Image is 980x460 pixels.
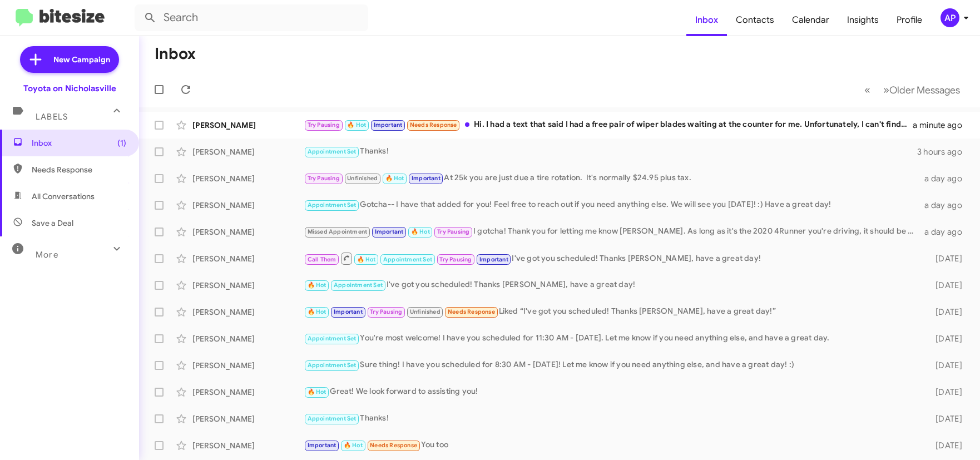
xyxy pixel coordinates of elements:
[192,360,304,371] div: [PERSON_NAME]
[479,256,508,263] span: Important
[919,280,971,291] div: [DATE]
[308,148,357,155] span: Appointment Set
[192,413,304,424] div: [PERSON_NAME]
[308,201,357,209] span: Appointment Set
[727,4,783,36] a: Contacts
[304,385,919,398] div: Great! We look forward to assisting you!
[308,121,340,128] span: Try Pausing
[308,362,357,369] span: Appointment Set
[304,145,917,158] div: Thanks!
[783,4,838,36] a: Calendar
[919,360,971,371] div: [DATE]
[941,8,959,27] div: AP
[334,308,363,315] span: Important
[308,335,357,342] span: Appointment Set
[53,54,110,65] span: New Campaign
[889,84,960,96] span: Older Messages
[919,226,971,238] div: a day ago
[192,440,304,451] div: [PERSON_NAME]
[192,120,304,131] div: [PERSON_NAME]
[192,387,304,398] div: [PERSON_NAME]
[334,281,383,289] span: Appointment Set
[411,228,430,235] span: 🔥 Hot
[192,333,304,344] div: [PERSON_NAME]
[32,217,73,229] span: Save a Deal
[347,121,366,128] span: 🔥 Hot
[304,225,919,238] div: I gotcha! Thank you for letting me know [PERSON_NAME]. As long as it's the 2020 4Runner you're dr...
[192,173,304,184] div: [PERSON_NAME]
[32,164,126,175] span: Needs Response
[374,121,403,128] span: Important
[883,83,889,97] span: »
[304,118,913,131] div: Hi. I had a text that said I had a free pair of wiper blades waiting at the counter for me. Unfor...
[304,359,919,372] div: Sure thing! I have you scheduled for 8:30 AM - [DATE]! Let me know if you need anything else, and...
[919,253,971,264] div: [DATE]
[375,228,404,235] span: Important
[117,137,126,149] span: (1)
[192,280,304,291] div: [PERSON_NAME]
[304,332,919,345] div: You're most welcome! I have you scheduled for 11:30 AM - [DATE]. Let me know if you need anything...
[858,78,877,101] button: Previous
[357,256,376,263] span: 🔥 Hot
[308,281,326,289] span: 🔥 Hot
[919,440,971,451] div: [DATE]
[23,83,116,94] div: Toyota on Nicholasville
[192,146,304,157] div: [PERSON_NAME]
[304,305,919,318] div: Liked “I've got you scheduled! Thanks [PERSON_NAME], have a great day!”
[370,308,402,315] span: Try Pausing
[913,120,971,131] div: a minute ago
[439,256,472,263] span: Try Pausing
[36,250,58,260] span: More
[931,8,968,27] button: AP
[20,46,119,73] a: New Campaign
[308,415,357,422] span: Appointment Set
[917,146,971,157] div: 3 hours ago
[385,175,404,182] span: 🔥 Hot
[370,442,417,449] span: Needs Response
[412,175,440,182] span: Important
[192,253,304,264] div: [PERSON_NAME]
[192,226,304,238] div: [PERSON_NAME]
[304,199,919,211] div: Gotcha-- I have that added for you! Feel free to reach out if you need anything else. We will see...
[308,442,336,449] span: Important
[919,200,971,211] div: a day ago
[437,228,469,235] span: Try Pausing
[919,387,971,398] div: [DATE]
[155,45,196,63] h1: Inbox
[304,172,919,185] div: At 25k you are just due a tire rotation. It's normally $24.95 plus tax.
[32,191,95,202] span: All Conversations
[304,251,919,265] div: I've got you scheduled! Thanks [PERSON_NAME], have a great day!
[304,412,919,425] div: Thanks!
[308,228,368,235] span: Missed Appointment
[308,256,336,263] span: Call Them
[864,83,870,97] span: «
[32,137,126,149] span: Inbox
[308,308,326,315] span: 🔥 Hot
[410,121,457,128] span: Needs Response
[919,333,971,344] div: [DATE]
[410,308,440,315] span: Unfinished
[838,4,888,36] a: Insights
[383,256,432,263] span: Appointment Set
[888,4,931,36] a: Profile
[919,413,971,424] div: [DATE]
[919,306,971,318] div: [DATE]
[448,308,495,315] span: Needs Response
[877,78,967,101] button: Next
[308,175,340,182] span: Try Pausing
[344,442,363,449] span: 🔥 Hot
[347,175,378,182] span: Unfinished
[192,306,304,318] div: [PERSON_NAME]
[304,279,919,291] div: I've got you scheduled! Thanks [PERSON_NAME], have a great day!
[135,4,368,31] input: Search
[192,200,304,211] div: [PERSON_NAME]
[686,4,727,36] a: Inbox
[308,388,326,395] span: 🔥 Hot
[858,78,967,101] nav: Page navigation example
[36,112,68,122] span: Labels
